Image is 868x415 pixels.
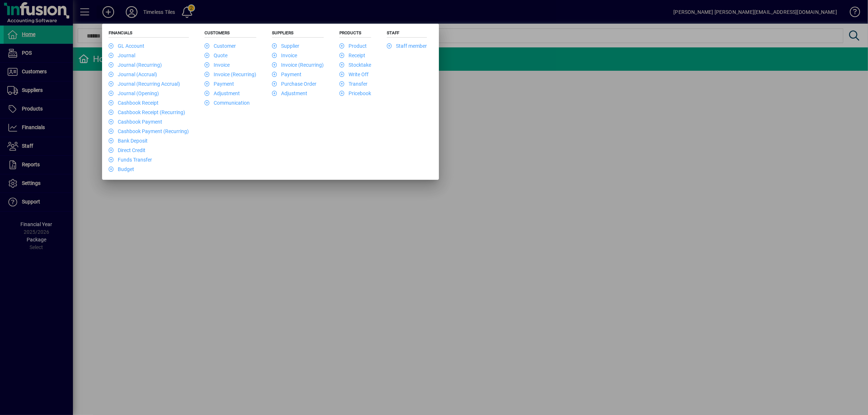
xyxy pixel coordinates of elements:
a: Product [339,43,367,49]
a: Pricebook [339,90,371,96]
a: Cashbook Payment [109,119,162,125]
a: Stocktake [339,62,371,68]
a: Invoice (Recurring) [205,71,256,77]
a: Invoice (Recurring) [272,62,324,68]
a: Receipt [339,53,365,58]
a: GL Account [109,43,144,49]
a: Payment [205,81,234,87]
a: Supplier [272,43,299,49]
h5: Staff [387,30,427,38]
a: Transfer [339,81,367,87]
a: Invoice [205,62,230,68]
h5: Financials [109,30,189,38]
a: Journal [109,53,135,58]
a: Adjustment [272,90,307,96]
h5: Suppliers [272,30,324,38]
a: Cashbook Receipt [109,100,159,106]
h5: Products [339,30,371,38]
a: Payment [272,71,301,77]
a: Bank Deposit [109,138,148,144]
a: Journal (Accrual) [109,71,157,77]
a: Staff member [387,43,427,49]
a: Cashbook Payment (Recurring) [109,128,189,134]
h5: Customers [205,30,256,38]
a: Customer [205,43,236,49]
a: Journal (Recurring) [109,62,162,68]
a: Quote [205,53,227,58]
a: Journal (Opening) [109,90,159,96]
a: Adjustment [205,90,240,96]
a: Write Off [339,71,369,77]
a: Funds Transfer [109,157,152,163]
a: Cashbook Receipt (Recurring) [109,109,185,115]
a: Invoice [272,53,297,58]
a: Journal (Recurring Accrual) [109,81,180,87]
a: Communication [205,100,250,106]
a: Direct Credit [109,147,145,153]
a: Purchase Order [272,81,316,87]
a: Budget [109,166,134,172]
